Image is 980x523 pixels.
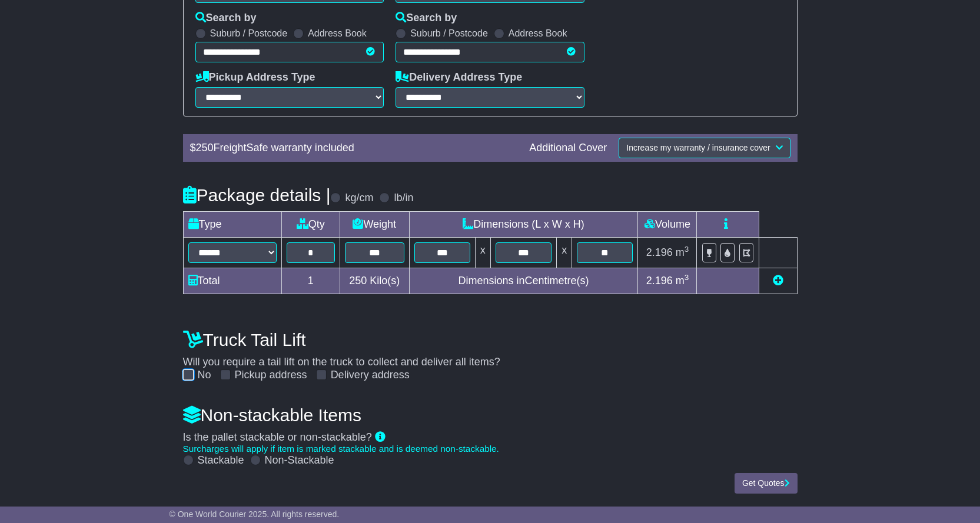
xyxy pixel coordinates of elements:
td: x [475,237,490,268]
label: Stackable [198,454,244,467]
label: Address Book [308,28,367,39]
sup: 3 [685,273,689,282]
h4: Package details | [183,185,331,205]
span: 2.196 [646,275,673,287]
span: 250 [196,142,214,154]
button: Get Quotes [735,473,798,494]
td: Dimensions (L x W x H) [409,211,638,237]
span: © One World Courier 2025. All rights reserved. [170,509,340,519]
span: Increase my warranty / insurance cover [626,143,770,152]
label: Suburb / Postcode [210,28,288,39]
td: x [557,237,572,268]
span: Is the pallet stackable or non-stackable? [183,431,372,443]
td: 1 [281,268,340,294]
td: Type [183,211,281,237]
td: Volume [638,211,697,237]
label: Pickup Address Type [195,71,315,84]
label: Suburb / Postcode [410,28,488,39]
a: Add new item [773,275,783,287]
td: Qty [281,211,340,237]
h4: Truck Tail Lift [183,330,798,349]
span: m [676,275,689,287]
td: Kilo(s) [340,268,409,294]
td: Weight [340,211,409,237]
h4: Non-stackable Items [183,405,798,425]
div: $ FreightSafe warranty included [184,142,524,155]
span: m [676,246,689,258]
td: Dimensions in Centimetre(s) [409,268,638,294]
label: No [198,369,211,382]
label: Non-Stackable [265,454,334,467]
span: 250 [349,275,367,287]
label: lb/in [394,192,413,205]
label: Search by [396,12,457,25]
label: Delivery address [331,369,410,382]
div: Surcharges will apply if item is marked stackable and is deemed non-stackable. [183,444,798,454]
span: 2.196 [646,246,673,258]
div: Additional Cover [523,142,613,155]
td: Total [183,268,281,294]
div: Will you require a tail lift on the truck to collect and deliver all items? [177,324,803,382]
label: Search by [195,12,257,25]
label: Address Book [509,28,567,39]
sup: 3 [685,245,689,254]
button: Increase my warranty / insurance cover [619,138,790,158]
label: Delivery Address Type [396,71,522,84]
label: kg/cm [345,192,373,205]
label: Pickup address [235,369,307,382]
